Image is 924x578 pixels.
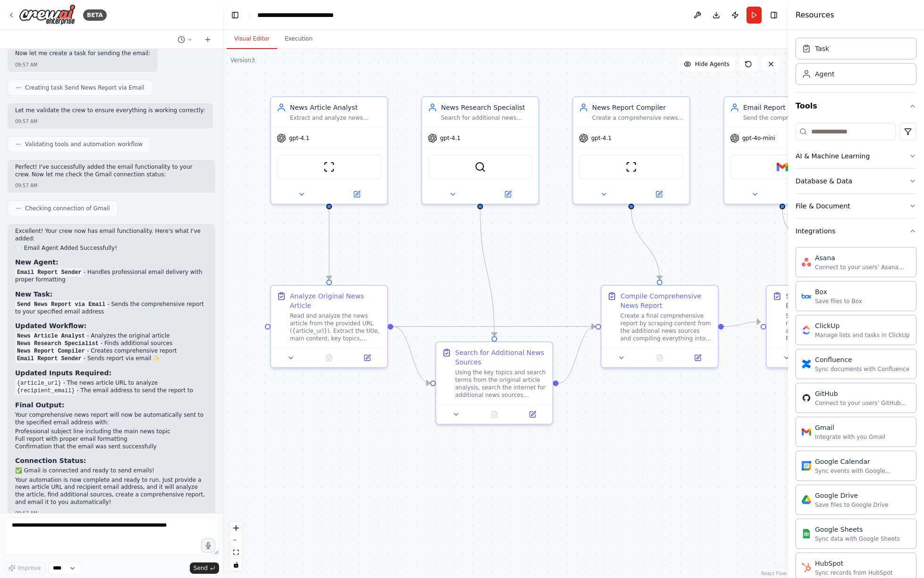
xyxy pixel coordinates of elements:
button: Open in side panel [681,352,714,363]
code: News Report Compiler [15,347,87,355]
div: Compile Comprehensive News Report [620,291,712,310]
li: - The news article URL to analyze [15,380,208,387]
img: Gmail [777,161,788,173]
span: Checking connection of Gmail [25,205,110,212]
div: Database & Data [796,176,852,186]
button: Execution [277,29,320,49]
strong: Updated Inputs Required: [15,369,111,377]
button: Improve [4,562,45,574]
img: HubSpot [802,563,811,572]
img: ScrapeWebsiteTool [626,161,637,173]
div: Confluence [815,355,909,364]
code: News Research Specialist [15,339,101,348]
div: AI & Machine Learning [796,151,870,161]
div: GitHub [815,389,910,398]
img: ClickUp [802,325,811,335]
div: Box [815,287,862,297]
g: Edge from 0b7c80f7-4c70-41dd-8845-cae5ba968044 to 24bf45dc-7588-46d4-9fdf-bf876f10a856 [778,209,830,280]
img: Google Sheets [802,529,811,538]
button: Tools [796,93,916,119]
div: React Flow controls [230,522,242,571]
div: Sync documents with Confluence [815,365,909,373]
strong: Connection Status: [15,457,86,464]
button: Open in side panel [330,189,383,200]
nav: breadcrumb [257,10,364,20]
img: Asana [802,257,811,267]
strong: Updated Workflow: [15,322,86,330]
li: - Analyzes the original article [15,332,208,340]
button: Open in side panel [632,189,686,200]
span: gpt-4.1 [289,134,309,142]
div: 09:57 AM [15,510,208,517]
span: Improve [17,564,41,572]
p: Your comprehensive news report will now be automatically sent to the specified email address with: [15,412,208,426]
div: Save files to Google Drive [815,501,889,509]
button: AI & Machine Learning [796,144,916,168]
strong: New Agent: [15,258,59,266]
button: zoom out [230,534,242,546]
div: Send the comprehensive news report to the specified email address ({recipient_email}) with a clea... [743,114,835,122]
button: Database & Data [796,169,916,193]
div: BETA [83,9,107,21]
button: Open in side panel [481,189,534,200]
span: Send [194,564,208,572]
div: Analyze Original News ArticleRead and analyze the news article from the provided URL ({article_ur... [270,285,388,368]
li: - Creates comprehensive report [15,347,208,355]
div: Integrations [796,226,835,236]
code: Email Report Sender [15,268,84,277]
p: Now let me create a task for sending the email: [15,50,150,58]
div: Compile Comprehensive News ReportCreate a final comprehensive report by scraping content from the... [601,285,719,368]
button: Switch to previous chat [174,34,196,45]
g: Edge from c5b1fdee-234a-4ebd-b408-7a372781e1bf to 3092d332-ff3c-4194-b4bb-a093fb984e8d [559,322,595,388]
g: Edge from 90a4255c-7e9c-4d7b-ae51-b968b66fac84 to 3092d332-ff3c-4194-b4bb-a093fb984e8d [627,209,664,280]
button: fit view [230,546,242,559]
li: - Finds additional sources [15,340,208,347]
div: Sync records from HubSpot [815,569,892,577]
g: Edge from 8762a3c5-2d1a-4655-91cf-8aa8516823bb to c5b1fdee-234a-4ebd-b408-7a372781e1bf [393,322,430,388]
div: 09:57 AM [15,118,205,125]
div: Agent [815,69,834,79]
img: Google Calendar [802,461,811,471]
img: Box [802,291,811,301]
div: Extract and analyze news content from a given URL ({article_url}), identifying key information in... [290,114,381,122]
img: GitHub [802,393,811,403]
li: - Sends report via email ✨ [15,355,208,363]
p: Your automation is now complete and ready to run. Just provide a news article URL and recipient e... [15,477,208,506]
div: Integrate with you Gmail [815,433,885,441]
li: - Handles professional email delivery with proper formatting [15,269,208,284]
p: ✅ Gmail is connected and ready to send emails! [15,467,208,475]
div: ClickUp [815,321,910,330]
button: zoom in [230,522,242,534]
div: Search for Additional News SourcesUsing the key topics and search terms from the original article... [435,341,553,425]
div: News Article Analyst [290,103,381,112]
button: Open in side panel [783,189,837,200]
div: Sync data with Google Sheets [815,535,900,543]
div: News Report Compiler [592,103,684,112]
span: gpt-4.1 [440,134,460,142]
img: Logo [19,4,76,25]
div: Manage lists and tasks in ClickUp [815,331,910,339]
img: SerperDevTool [475,161,486,173]
button: Start a new chat [200,34,215,45]
button: No output available [640,352,680,363]
div: Read and analyze the news article from the provided URL ({article_url}). Extract the title, main ... [290,312,381,342]
img: Google Drive [802,495,811,504]
div: Connect to your users’ Asana accounts [815,264,910,271]
div: Search for Additional News Sources [455,348,547,367]
button: toggle interactivity [230,559,242,571]
div: Save files to Box [815,297,862,305]
div: Create a final comprehensive report by scraping content from the additional news sources and comp... [620,312,712,342]
button: No output available [475,409,515,420]
li: Professional subject line including the main news topic [15,428,208,436]
button: No output available [309,352,349,363]
p: Perfect! I've successfully added the email functionality to your crew. Now let me check the Gmail... [15,164,208,178]
li: - The email address to send the report to [15,387,208,395]
span: gpt-4.1 [591,134,611,142]
div: Search for additional news sources and articles related to the analyzed news content, finding cre... [441,114,533,122]
button: Send [190,562,219,574]
button: Visual Editor [227,29,277,49]
strong: Final Output: [15,401,64,409]
code: News Article Analyst [15,332,87,340]
div: Send News Report via EmailSend the comprehensive news report to the provided email address ({reci... [766,285,884,368]
div: Analyze Original News Article [290,291,381,310]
